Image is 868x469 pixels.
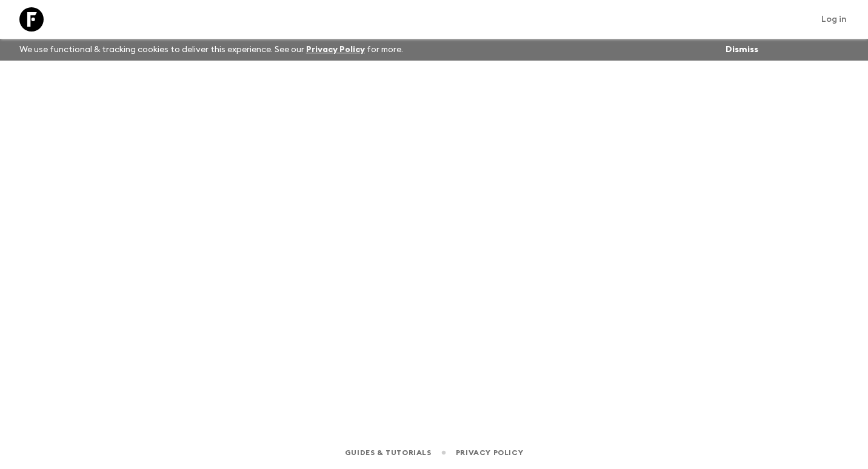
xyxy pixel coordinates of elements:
a: Log in [815,11,853,28]
button: Dismiss [723,41,761,58]
a: Privacy Policy [306,45,365,54]
p: We use functional & tracking cookies to deliver this experience. See our for more. [15,39,408,61]
a: Privacy Policy [456,446,523,459]
a: Guides & Tutorials [345,446,432,459]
